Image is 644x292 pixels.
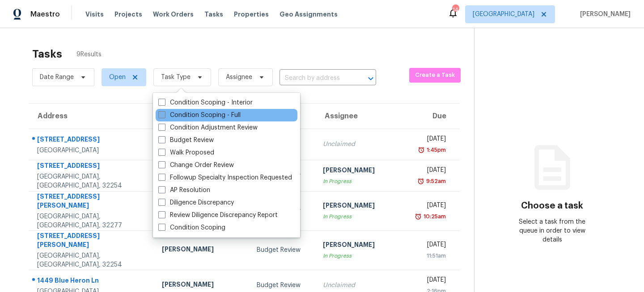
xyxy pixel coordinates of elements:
[37,161,148,172] div: [STREET_ADDRESS]
[452,5,458,14] div: 14
[323,166,403,177] div: [PERSON_NAME]
[37,212,148,230] div: [GEOGRAPHIC_DATA], [GEOGRAPHIC_DATA], 32277
[161,73,191,82] span: Task Type
[323,212,403,221] div: In Progress
[323,251,403,260] div: In Progress
[425,146,446,154] div: 1:45pm
[418,275,446,287] div: [DATE]
[158,111,241,120] label: Condition Scoping - Full
[323,177,403,186] div: In Progress
[37,276,148,287] div: 1449 Blue Heron Ln
[85,10,104,19] span: Visits
[158,173,292,182] label: Followup Specialty Inspection Requested
[37,231,148,251] div: [STREET_ADDRESS][PERSON_NAME]
[162,280,242,291] div: [PERSON_NAME]
[417,177,424,186] img: Overdue Alarm Icon
[37,251,148,269] div: [GEOGRAPHIC_DATA], [GEOGRAPHIC_DATA], 32254
[323,240,403,251] div: [PERSON_NAME]
[158,211,278,220] label: Review Diligence Discrepancy Report
[415,212,422,221] img: Overdue Alarm Icon
[257,246,309,254] div: Budget Review
[32,50,62,58] h2: Tasks
[158,198,234,207] label: Diligence Discrepancy
[37,192,148,212] div: [STREET_ADDRESS][PERSON_NAME]
[576,10,631,19] span: [PERSON_NAME]
[316,104,411,129] th: Assignee
[418,201,446,212] div: [DATE]
[364,72,377,85] button: Open
[418,146,425,154] img: Overdue Alarm Icon
[424,177,446,186] div: 9:52am
[414,70,456,80] span: Create a Task
[513,217,591,244] div: Select a task from the queue in order to view details
[40,73,74,82] span: Date Range
[158,98,253,107] label: Condition Scoping - Interior
[37,172,148,190] div: [GEOGRAPHIC_DATA], [GEOGRAPHIC_DATA], 32254
[418,166,446,177] div: [DATE]
[37,135,148,146] div: [STREET_ADDRESS]
[280,10,338,19] span: Geo Assignments
[158,148,214,157] label: Walk Proposed
[521,201,583,210] h3: Choose a task
[153,10,194,19] span: Work Orders
[37,146,148,155] div: [GEOGRAPHIC_DATA]
[30,10,60,19] span: Maestro
[418,251,446,260] div: 11:51am
[409,68,461,83] button: Create a Task
[29,104,155,129] th: Address
[162,245,242,256] div: [PERSON_NAME]
[158,123,258,132] label: Condition Adjustment Review
[323,140,403,149] div: Unclaimed
[234,10,269,19] span: Properties
[257,281,309,290] div: Budget Review
[158,136,214,145] label: Budget Review
[418,134,446,146] div: [DATE]
[323,201,403,212] div: [PERSON_NAME]
[114,10,142,19] span: Projects
[422,212,446,221] div: 10:25am
[204,11,223,17] span: Tasks
[418,240,446,251] div: [DATE]
[158,186,210,195] label: AP Resolution
[323,281,403,290] div: Unclaimed
[473,10,534,19] span: [GEOGRAPHIC_DATA]
[158,223,225,232] label: Condition Scoping
[109,73,126,82] span: Open
[76,50,102,59] span: 9 Results
[280,71,351,85] input: Search by address
[158,161,234,170] label: Change Order Review
[411,104,460,129] th: Due
[226,73,252,82] span: Assignee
